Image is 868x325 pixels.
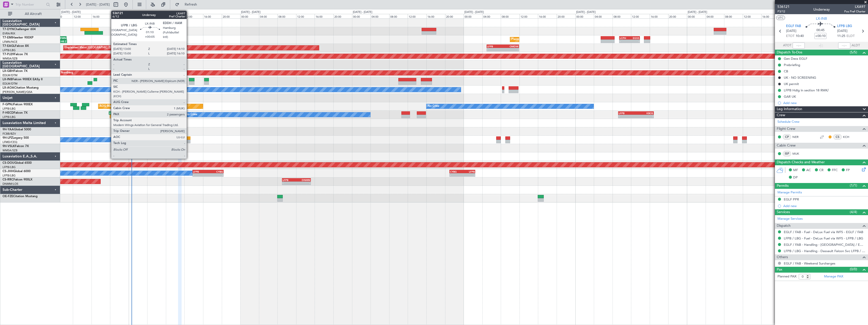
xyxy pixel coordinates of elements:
[819,168,823,173] span: CR
[487,45,503,48] div: LFPB
[3,82,17,86] a: EDLW/DTM
[837,34,845,39] span: 11:25
[3,53,28,56] a: T7-PJ29Falcon 7X
[3,115,16,119] a: LFPB/LBG
[3,128,31,131] a: 9H-YAAGlobal 5000
[3,145,29,148] a: 9H-VSLKFalcon 7X
[3,45,15,48] span: T7-EAGL
[620,40,630,43] div: -
[6,10,55,18] button: All Aircraft
[203,14,222,18] div: 16:00
[371,14,389,18] div: 04:00
[511,36,560,43] div: Planned Maint [GEOGRAPHIC_DATA]
[3,170,13,173] span: CS-JHH
[296,178,310,181] div: DNMM
[147,14,166,18] div: 04:00
[241,10,261,14] div: [DATE] - [DATE]
[3,195,13,198] span: OE-FZE
[777,50,802,55] span: Dispatch To-Dos
[784,82,799,86] div: UK permit
[503,48,518,51] div: -
[3,28,36,31] a: T7-DYNChallenger 604
[180,3,202,6] span: Refresh
[450,173,462,176] div: -
[259,14,278,18] div: 04:00
[784,236,863,240] a: LFPB / LBG - Fuel - DeLux Fuel via WFS - LFPB / LBG
[850,267,857,272] span: (0/0)
[3,149,17,152] a: WMSA/SZB
[56,36,66,39] div: LFMN
[109,112,131,115] div: KSEA
[619,115,636,118] div: -
[3,111,28,114] a: F-HECDFalcon 7X
[3,40,17,44] a: LFMN/NCE
[576,10,596,14] div: [DATE] - [DATE]
[428,103,439,110] div: No Crew
[844,9,865,14] span: Pos Pref Charter
[688,10,707,14] div: [DATE] - [DATE]
[54,14,73,18] div: 08:00
[3,28,14,31] span: T7-DYN
[3,36,12,39] span: T7-EMI
[793,175,798,180] span: DP
[777,267,782,273] span: Pax
[464,14,482,18] div: 00:00
[3,161,14,165] span: CS-DOU
[824,274,843,279] a: Manage PAX
[631,14,650,18] div: 12:00
[777,126,795,132] span: Flight Crew
[557,14,575,18] div: 20:00
[3,90,32,94] a: [PERSON_NAME]/QSA
[3,111,14,114] span: F-HECD
[353,10,372,14] div: [DATE] - [DATE]
[15,1,45,8] input: Trip Number
[783,204,865,208] div: Add new
[783,101,865,105] div: Add new
[777,274,796,279] label: Planned PAX
[86,2,110,7] span: [DATE] - [DATE]
[3,53,14,56] span: T7-PJ29
[3,132,16,136] a: FCBB/BZV
[55,40,67,43] div: 10:48 Z
[501,14,519,18] div: 08:00
[786,24,801,29] span: EGLF FAB
[3,86,14,89] span: LX-AOA
[3,45,29,48] a: T7-EAGLFalcon 8X
[110,115,132,118] div: 20:00 Z
[3,182,18,186] a: DNMM/LOS
[462,170,475,173] div: LFPB
[777,159,825,165] span: Dispatch Checks and Weather
[193,173,208,176] div: -
[208,173,223,176] div: -
[3,78,12,81] span: LX-INB
[847,34,855,39] span: ELDT
[784,88,829,92] div: LFPB Hdlg in section 18 RMK/
[777,190,802,195] a: Manage Permits
[784,249,865,253] a: LFPB / LBG - Handling - Dassault Falcon Svc LFPB / LBG
[3,103,33,106] a: F-GPNJFalcon 900EX
[538,14,557,18] div: 16:00
[426,14,445,18] div: 16:00
[777,209,790,215] span: Services
[100,103,153,110] div: AOG Maint Paris ([GEOGRAPHIC_DATA])
[792,151,804,156] a: MUK
[792,135,804,139] a: NER
[777,183,789,189] span: Permits
[743,14,762,18] div: 12:00
[3,48,16,52] a: LFPB/LBG
[777,223,791,229] span: Dispatch
[519,14,538,18] div: 12:00
[3,178,13,181] span: CS-RRC
[131,112,153,115] div: LFPB
[833,134,842,140] div: CS
[3,32,15,35] a: EVRA/RIX
[167,111,247,118] div: Planned Maint [GEOGRAPHIC_DATA] ([GEOGRAPHIC_DATA])
[3,86,39,89] a: LX-AOACitation Mustang
[3,128,14,131] span: 9H-YAA
[783,43,791,48] span: ATOT
[846,168,850,173] span: FP
[184,14,203,18] div: 12:00
[777,106,802,112] span: Leg Information
[193,170,208,173] div: LFPB
[783,151,791,156] div: ISP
